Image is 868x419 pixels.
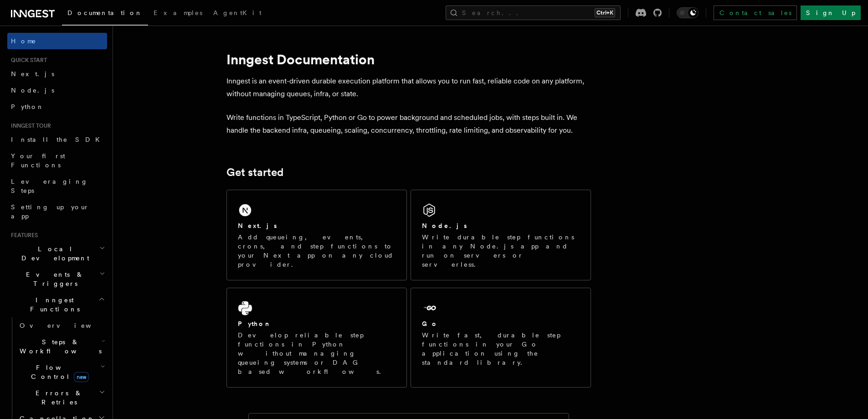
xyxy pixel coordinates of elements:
[16,334,107,359] button: Steps & Workflows
[7,57,47,64] span: Quick start
[7,33,107,49] a: Home
[154,9,202,16] span: Examples
[20,322,113,329] span: Overview
[74,372,89,382] span: new
[7,199,107,224] a: Setting up your app
[714,5,797,20] a: Contact sales
[677,7,699,18] button: Toggle dark mode
[238,221,277,230] h2: Next.js
[11,36,36,46] span: Home
[7,270,99,288] span: Events & Triggers
[7,82,107,98] a: Node.js
[446,5,621,20] button: Search...Ctrl+K
[226,51,591,67] h1: Inngest Documentation
[7,244,99,263] span: Local Development
[148,3,208,25] a: Examples
[7,173,107,199] a: Leveraging Steps
[7,232,38,239] span: Features
[7,122,51,129] span: Inngest tour
[7,241,107,266] button: Local Development
[16,385,107,410] button: Errors & Retries
[16,363,100,381] span: Flow Control
[11,136,105,143] span: Install the SDK
[11,87,54,94] span: Node.js
[422,331,580,367] p: Write fast, durable step functions in your Go application using the standard library.
[67,9,143,16] span: Documentation
[16,388,99,407] span: Errors & Retries
[7,266,107,292] button: Events & Triggers
[7,295,98,314] span: Inngest Functions
[7,66,107,82] a: Next.js
[16,317,107,334] a: Overview
[238,331,395,376] p: Develop reliable step functions in Python without managing queueing systems or DAG based workflows.
[16,359,107,385] button: Flow Controlnew
[238,233,395,269] p: Add queueing, events, crons, and step functions to your Next app on any cloud provider.
[7,131,107,148] a: Install the SDK
[62,3,148,26] a: Documentation
[422,319,438,328] h2: Go
[7,292,107,317] button: Inngest Functions
[11,178,88,194] span: Leveraging Steps
[11,103,44,110] span: Python
[7,98,107,115] a: Python
[11,203,89,220] span: Setting up your app
[226,288,407,388] a: PythonDevelop reliable step functions in Python without managing queueing systems or DAG based wo...
[422,221,467,230] h2: Node.js
[411,288,591,388] a: GoWrite fast, durable step functions in your Go application using the standard library.
[238,319,272,328] h2: Python
[7,148,107,173] a: Your first Functions
[801,5,861,20] a: Sign Up
[11,70,54,78] span: Next.js
[422,233,580,269] p: Write durable step functions in any Node.js app and run on servers or serverless.
[226,166,283,179] a: Get started
[411,190,591,280] a: Node.jsWrite durable step functions in any Node.js app and run on servers or serverless.
[595,8,615,17] kbd: Ctrl+K
[208,3,267,25] a: AgentKit
[226,190,407,280] a: Next.jsAdd queueing, events, crons, and step functions to your Next app on any cloud provider.
[213,9,262,16] span: AgentKit
[11,152,65,169] span: Your first Functions
[226,75,591,100] p: Inngest is an event-driven durable execution platform that allows you to run fast, reliable code ...
[16,337,102,356] span: Steps & Workflows
[226,111,591,137] p: Write functions in TypeScript, Python or Go to power background and scheduled jobs, with steps bu...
